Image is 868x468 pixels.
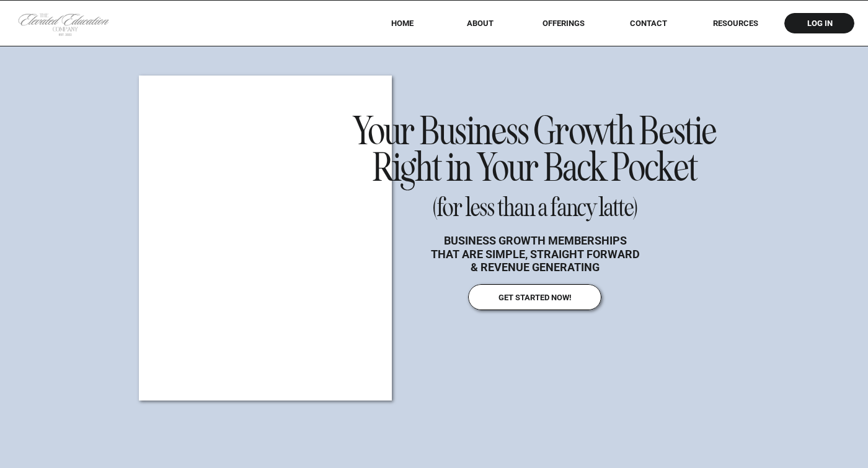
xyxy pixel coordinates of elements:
a: HOME [374,19,430,28]
a: About [458,19,502,28]
a: Contact [621,19,676,28]
a: log in [795,19,844,28]
h2: (for less than a fancy latte) [409,194,662,224]
h1: Your Business Growth Bestie Right in Your Back Pocket [352,113,718,177]
p: business growth memberships that are simple, straight forward & revenue generating [430,234,640,272]
a: RESOURCES [696,19,775,28]
a: offerings [525,19,602,28]
a: get started now! [484,293,585,301]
